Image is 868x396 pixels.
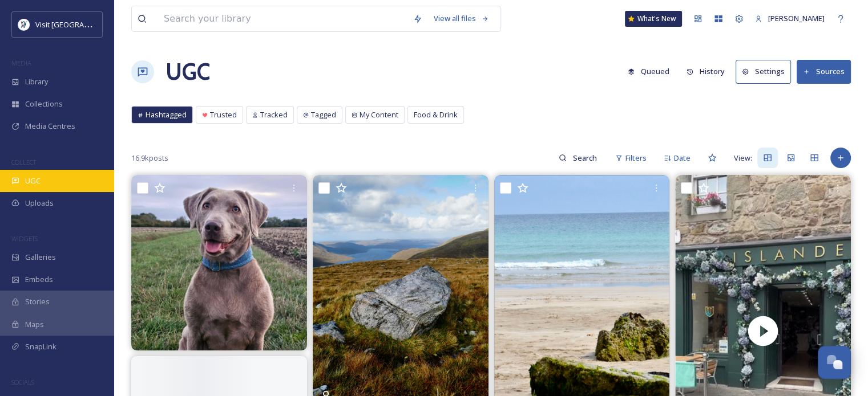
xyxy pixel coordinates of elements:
span: Tagged [311,109,336,120]
a: Queued [622,60,681,83]
span: Filters [625,153,647,164]
a: UGC [165,55,210,89]
button: Queued [622,60,675,83]
span: Trusted [210,109,237,120]
span: View: [734,153,752,164]
span: SOCIALS [11,378,34,386]
span: Library [25,76,48,87]
a: What's New [625,11,682,27]
img: Untitled%20design%20%2897%29.png [18,19,30,30]
button: Open Chat [818,346,851,379]
span: Hashtagged [146,109,187,120]
button: Settings [736,60,791,83]
span: Embeds [25,274,53,285]
span: Maps [25,319,44,330]
span: [PERSON_NAME] [768,13,825,23]
span: SnapLink [25,341,56,352]
span: Date [674,153,691,164]
input: Search your library [158,6,407,31]
span: MEDIA [11,59,31,67]
button: Sources [797,60,851,83]
span: Galleries [25,252,56,263]
span: Stories [25,296,50,307]
a: [PERSON_NAME] [749,7,830,30]
span: Collections [25,99,63,109]
span: UGC [25,175,41,186]
span: Uploads [25,198,54,209]
img: Have a lovely Sunday everyone ❤️ #earlyriser #harristweed #silverlab #silverlabrador #silberlabbi... [131,175,307,350]
span: Tracked [260,109,288,120]
span: 16.9k posts [131,153,168,164]
a: History [681,60,736,83]
span: Food & Drink [414,109,458,120]
span: COLLECT [11,158,36,166]
span: Media Centres [25,121,75,132]
span: My Content [360,109,398,120]
span: WIDGETS [11,234,38,243]
span: Visit [GEOGRAPHIC_DATA] [35,19,124,30]
a: View all files [428,7,495,30]
input: Search [567,146,604,169]
a: Settings [736,60,797,83]
button: History [681,60,730,83]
